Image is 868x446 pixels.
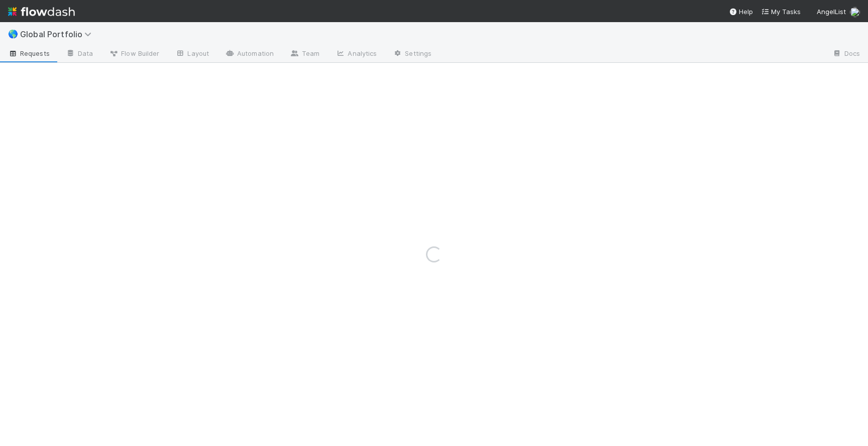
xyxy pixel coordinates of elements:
a: Automation [217,46,282,62]
div: Help [729,7,753,17]
a: Flow Builder [101,46,167,62]
a: My Tasks [761,7,801,17]
a: Docs [824,46,868,62]
span: AngelList [817,8,846,16]
span: Global Portfolio [20,29,96,39]
a: Team [282,46,328,62]
a: Layout [167,46,217,62]
a: Analytics [328,46,385,62]
span: 🌎 [8,30,18,38]
span: My Tasks [761,8,801,16]
a: Settings [385,46,440,62]
img: avatar_e0ab5a02-4425-4644-8eca-231d5bcccdf4.png [850,7,860,17]
span: Flow Builder [109,48,159,58]
img: logo-inverted-e16ddd16eac7371096b0.svg [8,3,75,20]
span: Requests [8,48,50,58]
a: Data [58,46,101,62]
